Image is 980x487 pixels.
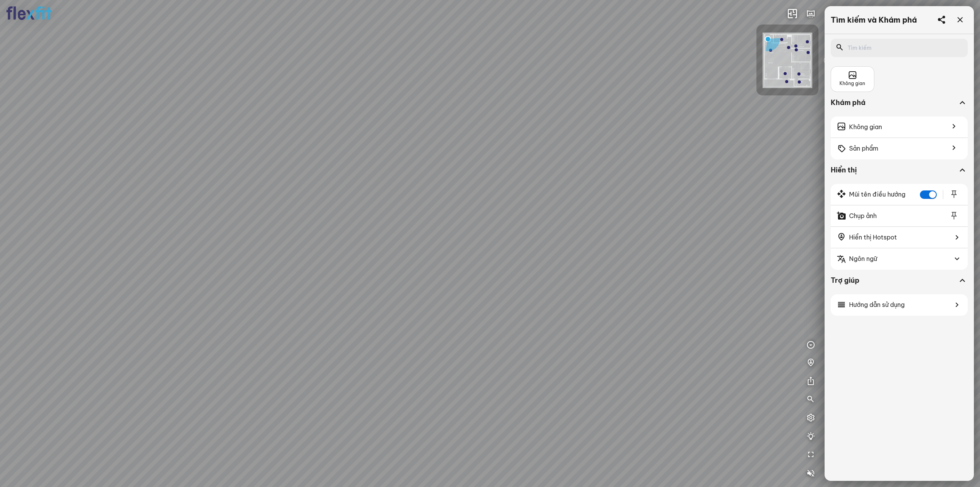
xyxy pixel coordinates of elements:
[849,122,882,132] span: Không gian
[831,166,957,175] div: Hiển thị
[849,300,905,310] span: Hướng dẫn sử dụng
[840,80,865,87] span: Không gian
[831,276,957,285] div: Trợ giúp
[831,98,957,107] div: Khám phá
[831,166,968,184] div: Hiển thị
[849,233,897,242] span: Hiển thị Hotspot
[831,98,968,116] div: Khám phá
[6,6,52,20] img: logo
[831,15,917,25] div: Tìm kiếm và Khám phá
[831,276,968,294] div: Trợ giúp
[849,254,877,264] span: Ngôn ngữ
[848,44,955,52] input: Tìm kiếm
[763,33,812,88] img: Flexfit_Apt1_M__JKL4XAWR2ATG.png
[849,211,877,221] span: Chụp ảnh
[849,190,905,199] span: Mũi tên điều hướng
[849,144,878,153] span: Sản phẩm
